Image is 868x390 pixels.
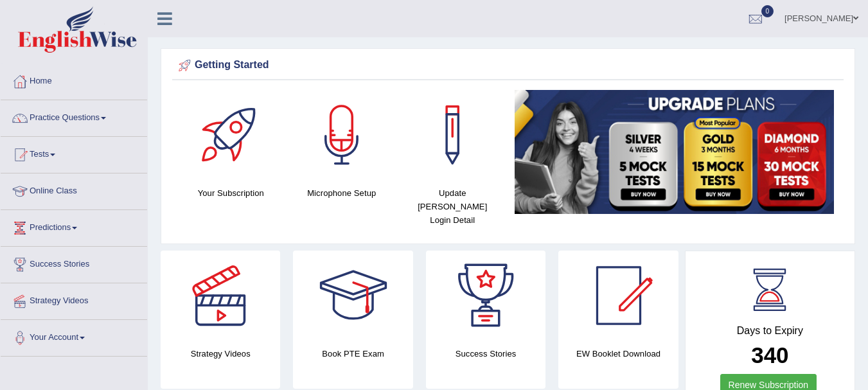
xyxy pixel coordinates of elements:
[1,247,147,279] a: Success Stories
[1,173,147,206] a: Online Class
[515,90,835,214] img: small5.jpg
[700,325,840,337] h4: Days to Expiry
[1,100,147,132] a: Practice Questions
[1,210,147,242] a: Predictions
[558,347,678,360] h4: EW Booklet Download
[1,137,147,169] a: Tests
[175,56,840,75] div: Getting Started
[751,342,788,368] b: 340
[1,283,147,315] a: Strategy Videos
[293,347,412,360] h4: Book PTE Exam
[293,186,391,200] h4: Microphone Setup
[182,186,280,200] h4: Your Subscription
[1,320,147,352] a: Your Account
[403,186,502,227] h4: Update [PERSON_NAME] Login Detail
[426,347,545,360] h4: Success Stories
[161,347,280,360] h4: Strategy Videos
[761,5,774,17] span: 0
[1,64,147,96] a: Home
